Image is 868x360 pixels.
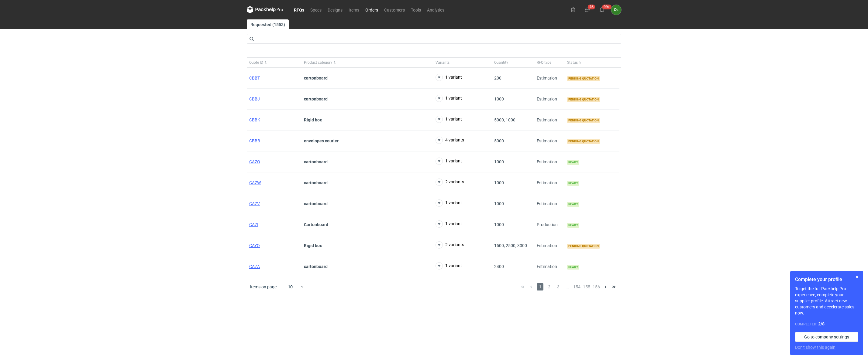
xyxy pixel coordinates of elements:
span: Pending quotation [567,97,600,102]
span: 2400 [494,264,504,269]
span: Ready [567,202,579,207]
div: Estimation [534,256,565,277]
button: 1 variant [436,220,462,228]
span: Variants [436,60,449,65]
span: 2 [546,283,553,290]
button: Quote ID [247,58,301,67]
span: 5000, 1000 [494,117,515,122]
span: 1000 [494,97,504,101]
button: Skip for now [853,273,861,281]
span: 5000 [494,138,504,143]
span: 1000 [494,159,504,164]
a: CBBB [249,138,260,143]
a: CAZA [249,264,260,269]
strong: envelopes courier [304,138,339,143]
a: Specs [307,6,325,13]
p: To get the full Packhelp Pro experience, complete your supplier profile. Attract new customers an... [795,286,858,316]
a: CAZV [249,201,260,206]
div: 10 [281,283,300,291]
button: OŁ [611,5,621,15]
span: Pending quotation [567,118,600,123]
a: CAZO [249,159,260,164]
span: 1 [537,283,543,290]
div: Production [534,214,565,235]
a: Requested (1553) [247,19,289,29]
span: 1000 [494,201,504,206]
span: Ready [567,223,579,228]
span: 156 [593,283,600,290]
span: 1000 [494,222,504,227]
button: Status [565,58,619,67]
button: 1 variant [436,74,462,81]
span: Quantity [494,60,508,65]
span: Ready [567,265,579,270]
button: 99+ [597,5,607,15]
strong: cartonboard [304,97,328,101]
div: Estimation [534,89,565,110]
span: Ready [567,160,579,165]
span: Product category [304,60,332,65]
button: Don’t show this again [795,344,835,350]
strong: 2 / 8 [818,321,825,326]
strong: cartonboard [304,180,328,185]
button: 1 variant [436,158,462,165]
button: 1 variant [436,262,462,270]
button: 2 variants [436,241,464,249]
button: Product category [301,58,433,67]
a: CAZI [249,222,258,227]
strong: Rigid box [304,243,322,248]
button: 1 variant [436,116,462,123]
button: 1 variant [436,95,462,102]
a: CBBK [249,117,260,122]
div: Estimation [534,68,565,89]
div: Completed: [795,321,858,327]
span: Pending quotation [567,76,600,81]
a: CBBT [249,76,260,80]
span: Ready [567,181,579,186]
a: Analytics [424,6,447,13]
button: 2 variants [436,178,464,186]
span: Items on page [250,284,277,290]
h1: Complete your profile [795,276,858,283]
span: Pending quotation [567,244,600,249]
div: Olga Łopatowicz [611,5,621,15]
a: Designs [325,6,346,13]
strong: Cartonboard [304,222,328,227]
span: RFQ type [537,60,551,65]
a: Tools [408,6,424,13]
a: Customers [381,6,408,13]
a: CBBJ [249,97,260,101]
button: 26 [583,5,592,15]
span: 154 [573,283,580,290]
a: CAZW [249,180,261,185]
span: 1500, 2500, 3000 [494,243,527,248]
span: 3 [555,283,562,290]
div: Estimation [534,131,565,151]
a: Go to company settings [795,332,858,342]
div: Estimation [534,235,565,256]
div: Estimation [534,193,565,214]
span: 155 [583,283,590,290]
span: 200 [494,76,501,80]
button: 1 variant [436,199,462,207]
strong: cartonboard [304,264,328,269]
div: Estimation [534,110,565,131]
a: CAYO [249,243,260,248]
span: Status [567,60,578,65]
strong: cartonboard [304,201,328,206]
a: RFQs [291,6,307,13]
span: Quote ID [249,60,263,65]
a: Orders [362,6,381,13]
button: 4 variants [436,137,464,144]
